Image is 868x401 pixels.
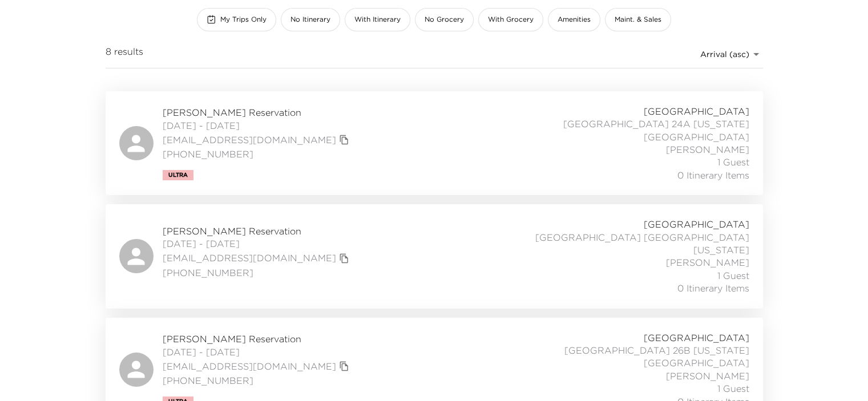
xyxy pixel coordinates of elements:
[717,269,749,282] span: 1 Guest
[163,346,352,358] span: [DATE] - [DATE]
[666,370,749,382] span: [PERSON_NAME]
[281,8,340,31] button: No Itinerary
[644,105,749,118] span: [GEOGRAPHIC_DATA]
[336,358,352,374] button: copy primary member email
[666,143,749,156] span: [PERSON_NAME]
[290,15,330,25] span: No Itinerary
[666,256,749,269] span: [PERSON_NAME]
[558,15,591,25] span: Amenities
[163,106,352,119] span: [PERSON_NAME] Reservation
[163,333,352,345] span: [PERSON_NAME] Reservation
[354,15,401,25] span: With Itinerary
[163,252,336,264] a: [EMAIL_ADDRESS][DOMAIN_NAME]
[644,218,749,230] span: [GEOGRAPHIC_DATA]
[106,91,763,195] a: [PERSON_NAME] Reservation[DATE] - [DATE][EMAIL_ADDRESS][DOMAIN_NAME]copy primary member email[PHO...
[163,133,336,146] a: [EMAIL_ADDRESS][DOMAIN_NAME]
[425,15,464,25] span: No Grocery
[163,237,352,250] span: [DATE] - [DATE]
[163,266,352,279] span: [PHONE_NUMBER]
[163,225,352,237] span: [PERSON_NAME] Reservation
[345,8,410,31] button: With Itinerary
[644,331,749,344] span: [GEOGRAPHIC_DATA]
[163,148,352,160] span: [PHONE_NUMBER]
[717,382,749,395] span: 1 Guest
[717,156,749,168] span: 1 Guest
[336,132,352,148] button: copy primary member email
[163,374,352,387] span: [PHONE_NUMBER]
[488,15,534,25] span: With Grocery
[478,8,543,31] button: With Grocery
[548,8,600,31] button: Amenities
[197,8,276,31] button: My Trips Only
[497,344,749,370] span: [GEOGRAPHIC_DATA] 26B [US_STATE][GEOGRAPHIC_DATA]
[168,172,188,179] span: Ultra
[700,49,749,59] span: Arrival (asc)
[497,231,749,257] span: [GEOGRAPHIC_DATA] [GEOGRAPHIC_DATA][US_STATE]
[336,250,352,266] button: copy primary member email
[677,169,749,181] span: 0 Itinerary Items
[163,360,336,372] a: [EMAIL_ADDRESS][DOMAIN_NAME]
[106,204,763,308] a: [PERSON_NAME] Reservation[DATE] - [DATE][EMAIL_ADDRESS][DOMAIN_NAME]copy primary member email[PHO...
[605,8,671,31] button: Maint. & Sales
[415,8,474,31] button: No Grocery
[497,118,749,143] span: [GEOGRAPHIC_DATA] 24A [US_STATE][GEOGRAPHIC_DATA]
[106,45,143,63] span: 8 results
[615,15,661,25] span: Maint. & Sales
[163,119,352,132] span: [DATE] - [DATE]
[677,282,749,294] span: 0 Itinerary Items
[220,15,267,25] span: My Trips Only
